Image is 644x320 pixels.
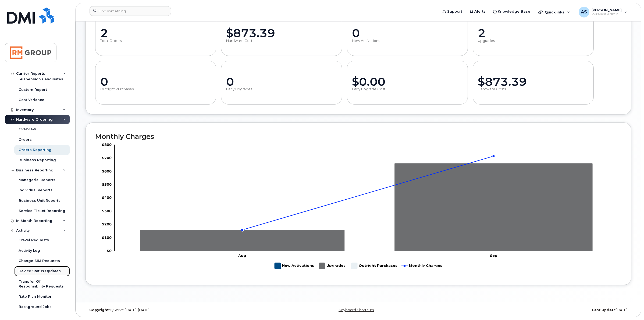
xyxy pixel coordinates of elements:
g: New Activations [275,261,314,271]
span: Wireless Admin [592,12,622,16]
tspan: $0 [107,248,112,253]
div: Upgrades [478,39,589,43]
a: Alerts [466,6,489,17]
g: Outright Purchases [351,261,397,271]
div: 0 [352,27,463,39]
span: Alerts [474,9,486,14]
div: [DATE] [449,308,631,312]
tspan: $800 [102,142,112,146]
tspan: $500 [102,182,112,186]
span: AS [581,9,587,15]
a: Knowledge Base [489,6,534,17]
tspan: Aug [238,253,246,257]
div: Outright Purchases [100,87,211,91]
g: Legend [275,261,442,271]
div: Quicklinks [535,7,574,17]
a: Support [439,6,466,17]
g: Upgrades [140,163,592,251]
div: Total Orders [100,39,211,43]
tspan: $700 [102,156,112,160]
div: Hardware Costs [226,39,337,43]
div: Early Upgrades [226,87,337,91]
div: Anhelina Stech [575,7,631,17]
strong: Copyright [89,308,109,312]
div: 0 [100,75,211,88]
tspan: $300 [102,208,112,213]
div: 2 [100,27,211,39]
div: $873.39 [226,27,337,39]
tspan: $200 [102,222,112,226]
g: Monthly Charges [401,261,442,271]
tspan: $100 [102,235,112,239]
span: [PERSON_NAME] [592,8,622,12]
g: Chart [102,142,617,271]
span: Knowledge Base [498,9,530,14]
strong: Last Update [592,308,616,312]
tspan: Sep [490,253,497,257]
a: Keyboard Shortcuts [339,308,374,312]
div: 0 [226,75,337,88]
div: MyServe [DATE]–[DATE] [85,308,267,312]
div: Hardware Costs [478,87,589,91]
tspan: $400 [102,195,112,200]
g: Upgrades [319,261,346,271]
input: Find something... [90,6,171,16]
div: New Activations [352,39,463,43]
span: Quicklinks [545,10,564,14]
tspan: $600 [102,169,112,173]
div: Early Upgrade Cost [352,87,463,91]
span: Support [447,9,462,14]
div: $873.39 [478,75,589,88]
h2: Monthly Charges [95,132,621,141]
div: $0.00 [352,75,463,88]
div: 2 [478,27,589,39]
